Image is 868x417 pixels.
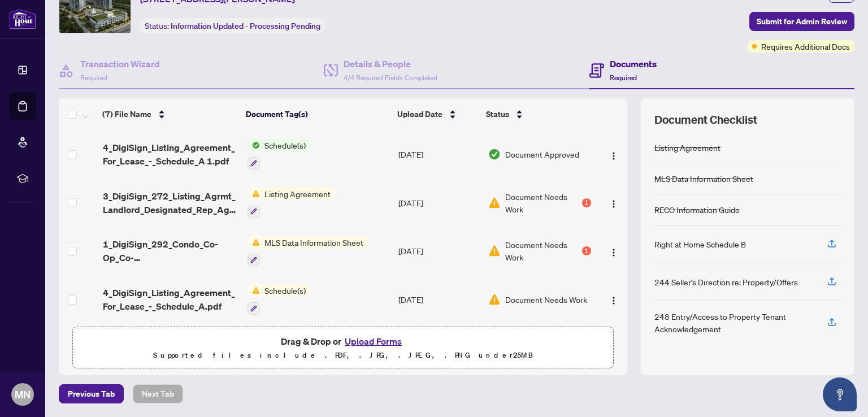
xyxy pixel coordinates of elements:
p: Supported files include .PDF, .JPG, .JPEG, .PNG under 25 MB [80,349,606,362]
div: Listing Agreement [654,141,721,154]
span: Drag & Drop orUpload FormsSupported files include .PDF, .JPG, .JPEG, .PNG under25MB [73,327,613,369]
h4: Transaction Wizard [80,57,160,71]
button: Submit for Admin Review [749,12,854,31]
img: Status Icon [248,236,260,249]
span: 4_DigiSign_Listing_Agreement_For_Lease_-_Schedule_A.pdf [103,286,238,313]
img: Status Icon [248,284,260,297]
span: Document Needs Work [505,190,580,215]
th: Upload Date [393,98,481,130]
span: Document Checklist [654,112,757,128]
td: [DATE] [394,179,484,227]
td: [DATE] [394,130,484,179]
div: RECO Information Guide [654,203,740,216]
button: Previous Tab [59,384,124,403]
span: Required [80,73,107,82]
div: Right at Home Schedule B [654,238,746,250]
span: Listing Agreement [260,188,335,200]
img: Logo [609,151,618,160]
span: Document Needs Work [505,238,580,263]
div: 1 [582,198,591,207]
img: Status Icon [248,139,260,151]
div: Status: [140,18,325,33]
img: Logo [609,248,618,257]
img: logo [9,8,36,29]
span: MLS Data Information Sheet [260,236,368,249]
button: Next Tab [133,384,183,403]
img: Logo [609,296,618,305]
th: (7) File Name [98,98,241,130]
span: 4/4 Required Fields Completed [344,73,437,82]
img: Document Status [488,148,501,160]
span: Submit for Admin Review [757,12,847,31]
span: Document Needs Work [505,293,587,306]
button: Status IconMLS Data Information Sheet [248,236,368,267]
div: 248 Entry/Access to Property Tenant Acknowledgement [654,310,814,335]
span: Requires Additional Docs [761,40,850,53]
img: Document Status [488,245,501,257]
span: MN [15,386,31,402]
span: Schedule(s) [260,139,310,151]
button: Logo [605,145,623,163]
button: Status IconSchedule(s) [248,139,310,170]
td: [DATE] [394,275,484,324]
td: [DATE] [394,227,484,276]
span: Document Approved [505,148,579,160]
div: 244 Seller’s Direction re: Property/Offers [654,276,798,288]
h4: Details & People [344,57,437,71]
div: MLS Data Information Sheet [654,172,753,185]
button: Status IconSchedule(s) [248,284,310,315]
span: Information Updated - Processing Pending [171,21,320,31]
th: Status [481,98,592,130]
th: Document Tag(s) [241,98,393,130]
img: Status Icon [248,188,260,200]
button: Upload Forms [341,334,405,349]
span: Required [610,73,637,82]
span: Upload Date [397,108,442,120]
span: Previous Tab [68,385,115,403]
button: Logo [605,290,623,309]
span: 1_DigiSign_292_Condo_Co-Op_Co-Ownership_Time_Share_-_Lease_Sub-Lease_MLS_Data_Information_Form_-_... [103,237,238,264]
span: 4_DigiSign_Listing_Agreement_For_Lease_-_Schedule_A 1.pdf [103,141,238,168]
img: Logo [609,199,618,208]
span: 3_DigiSign_272_Listing_Agrmt_Landlord_Designated_Rep_Agrmt_Auth_to_Offer_for_Lease_-_PropTx-[PERS... [103,189,238,216]
span: (7) File Name [102,108,151,120]
button: Status IconListing Agreement [248,188,335,218]
span: Status [486,108,509,120]
button: Logo [605,242,623,260]
h4: Documents [610,57,657,71]
span: Drag & Drop or [281,334,405,349]
button: Logo [605,194,623,212]
img: Document Status [488,197,501,209]
button: Open asap [823,377,857,411]
div: 1 [582,246,591,255]
img: Document Status [488,293,501,306]
span: Schedule(s) [260,284,310,297]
